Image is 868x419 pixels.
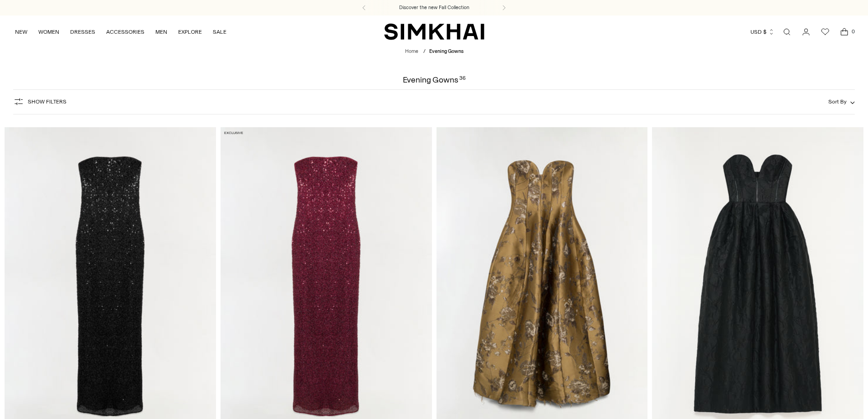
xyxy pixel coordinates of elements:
a: Discover the new Fall Collection [399,4,469,11]
a: DRESSES [70,22,95,42]
span: 0 [849,27,857,36]
a: Open cart modal [835,23,853,41]
a: NEW [15,22,27,42]
a: MEN [155,22,167,42]
a: SIMKHAI [384,23,484,41]
button: Show Filters [13,94,67,109]
span: Sort By [828,98,847,105]
a: EXPLORE [178,22,202,42]
a: Home [405,48,418,54]
a: ACCESSORIES [106,22,144,42]
h1: Evening Gowns [403,76,466,84]
div: 36 [459,76,466,84]
button: Sort By [828,97,855,107]
a: SALE [213,22,226,42]
a: Go to the account page [797,23,815,41]
button: USD $ [750,22,775,42]
a: WOMEN [38,22,59,42]
div: / [423,48,426,56]
a: Open search modal [778,23,796,41]
span: Show Filters [28,98,67,105]
a: Wishlist [816,23,834,41]
nav: breadcrumbs [405,48,463,56]
span: Evening Gowns [429,48,463,54]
